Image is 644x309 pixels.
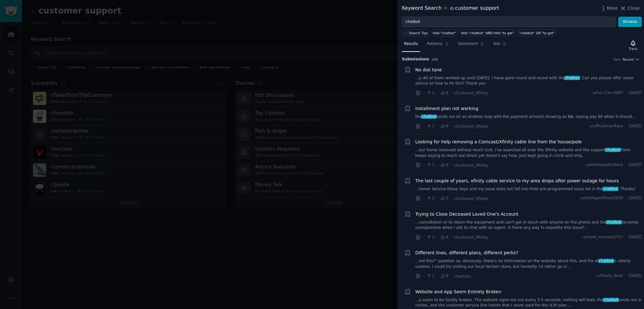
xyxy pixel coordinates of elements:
a: Results [402,39,420,52]
span: · [625,235,627,240]
span: chatbot [564,76,580,80]
span: 1 [426,124,434,129]
span: · [625,124,627,129]
span: 9 [440,124,448,129]
span: chatbot [605,148,621,152]
div: "chatbot" OR "to get" [519,31,555,35]
span: 100 [431,58,438,61]
a: ...cancellation or to return the equipment and can't get in touch with anyone on the phone and th... [415,220,642,231]
span: · [423,90,424,96]
button: Recent [623,57,640,62]
a: ...ied this?" question as, obviously, there's no information on the website about this, and the A... [415,258,642,269]
button: Browse [618,17,642,27]
span: · [625,273,627,279]
div: Keyword Search customer support [402,4,499,12]
div: title:"chatbot" [433,31,456,35]
a: thechatbotsends me on an endless loop with the payment amount showing as NA, saying pay $0 when i... [415,114,642,120]
span: u/AmbassadorDave [586,162,623,168]
a: "chatbot" OR "to get" [518,29,556,36]
span: 4 [440,235,448,240]
span: · [625,196,627,201]
span: u/officialmarlkarx [590,124,623,129]
a: ...y. All of them worked up until [DATE]. I have gone round and round with thechatbot. Can you pl... [415,75,642,86]
span: 9 [440,273,448,279]
span: · [423,234,424,240]
a: Sentiment [456,39,487,52]
span: · [437,123,438,130]
a: Looking for help removing a Comcast/Xfinity cable line from the house/pole [415,139,582,145]
span: · [437,162,438,168]
span: 4 [440,162,448,168]
span: [DATE] [629,90,642,96]
button: Close [620,5,640,12]
span: · [451,195,452,202]
span: u/madi_mimosa5757 [583,235,623,240]
span: · [437,90,438,96]
span: No dial tone [415,67,442,73]
span: 2 [426,196,434,201]
span: · [451,234,452,240]
a: ...our home removed without much luck. I've searched all over the Xfinity website and the support... [415,147,642,158]
span: Patterns [427,41,442,47]
span: Close [628,5,640,12]
span: chatbot [598,259,614,263]
span: chatbot [603,298,619,302]
span: Recent [623,57,634,62]
span: u/Flashy_Boot [596,273,623,279]
a: Ask [491,39,509,52]
span: chatbot [421,114,437,119]
span: r/Comcast_Xfinity [454,163,488,168]
button: More [600,5,618,12]
a: The last couple of years, xfinity cable service to my area drops after power outage for hours [415,178,619,184]
span: Ask [493,41,500,47]
span: [DATE] [629,273,642,279]
button: Track [627,39,640,52]
span: · [423,162,424,168]
span: [DATE] [629,162,642,168]
span: Search Tips [409,31,428,35]
a: Patterns [425,39,451,52]
input: Try a keyword related to your business [402,17,616,27]
span: · [423,195,424,202]
div: Track [629,47,637,51]
span: r/Comcast_Xfinity [454,235,488,240]
span: Results [404,41,418,47]
span: · [451,273,452,279]
span: · [625,162,627,168]
span: chatbot [602,187,618,191]
span: 2 [440,196,448,201]
a: Website and App Seem Entirely Broken [415,289,502,295]
span: in [444,6,447,11]
span: · [423,273,424,279]
span: [DATE] [629,235,642,240]
div: Sort [614,57,621,62]
span: More [607,5,618,12]
a: installment plan not working [415,105,479,112]
span: Submission s [402,57,429,62]
a: title:"chatbot" AND title:"to get" [460,29,516,36]
span: · [437,234,438,240]
span: 6 [440,90,448,96]
span: u/Fun-Can-3997 [592,90,623,96]
span: · [437,273,438,279]
span: · [423,123,424,130]
span: 2 [426,235,434,240]
span: [DATE] [629,124,642,129]
span: chatbot [606,220,622,224]
span: 1 [426,90,434,96]
span: r/Comcast_Xfinity [454,196,488,201]
a: Trying to Close Deceased Loved One's Account [415,211,519,218]
span: Sentiment [458,41,478,47]
span: u/IntelligentProof2659 [580,196,623,201]
a: ...p seem to be totally broken. The website signs me out every 3-5 seconds, nothing will load, th... [415,297,642,308]
span: · [451,162,452,168]
span: 1 [426,162,434,168]
div: title:"chatbot" AND title:"to get" [461,31,514,35]
span: · [451,123,452,130]
span: [DATE] [629,196,642,201]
